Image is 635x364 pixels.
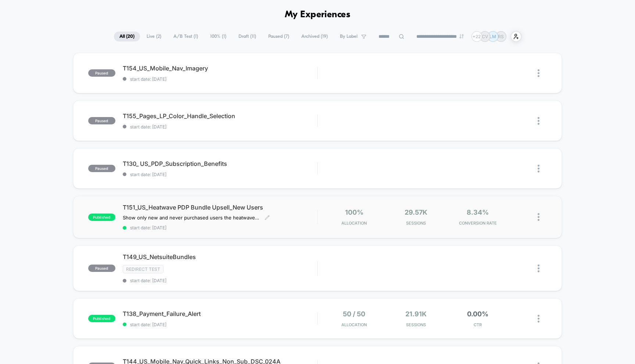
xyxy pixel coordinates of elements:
[538,165,539,172] img: close
[538,315,539,323] img: close
[387,322,445,327] span: Sessions
[141,32,167,41] span: Live ( 2 )
[123,215,259,221] span: Show only new and never purchased users the heatwave bundle upsell on PDP. PDP has been out-perfo...
[296,32,333,41] span: Archived ( 19 )
[123,65,317,72] span: T154_US_Mobile_Nav_Imagery
[88,69,115,77] span: paused
[233,32,262,41] span: Draft ( 11 )
[482,34,488,39] p: CV
[471,31,482,42] div: + 22
[168,32,204,41] span: A/B Test ( 1 )
[449,322,507,327] span: CTR
[538,117,539,125] img: close
[467,208,489,216] span: 8.34%
[467,310,488,318] span: 0.00%
[387,221,445,226] span: Sessions
[341,322,367,327] span: Allocation
[405,310,427,318] span: 21.91k
[123,253,317,261] span: T149_US_NetsuiteBundles
[498,34,504,39] p: RS
[538,265,539,272] img: close
[123,322,317,327] span: start date: [DATE]
[123,124,317,130] span: start date: [DATE]
[123,265,164,273] span: Redirect Test
[123,310,317,317] span: T138_Payment_Failure_Alert
[88,165,115,172] span: paused
[88,117,115,124] span: paused
[123,160,317,167] span: T130_ US_PDP_Subscription_Benefits
[123,204,317,211] span: T151_US_Heatwave PDP Bundle Upsell_New Users
[345,208,363,216] span: 100%
[341,221,367,226] span: Allocation
[114,32,140,41] span: All ( 20 )
[123,225,317,230] span: start date: [DATE]
[343,310,365,318] span: 50 / 50
[263,32,295,41] span: Paused ( 7 )
[88,265,115,272] span: paused
[459,34,464,39] img: end
[205,32,232,41] span: 100% ( 1 )
[88,214,115,221] span: published
[340,34,358,39] span: By Label
[88,315,115,322] span: published
[449,221,507,226] span: CONVERSION RATE
[123,172,317,177] span: start date: [DATE]
[123,112,317,120] span: T155_Pages_LP_Color_Handle_Selection
[405,208,427,216] span: 29.57k
[123,76,317,82] span: start date: [DATE]
[538,69,539,77] img: close
[285,10,351,20] h1: My Experiences
[538,213,539,221] img: close
[489,34,496,39] p: LM
[123,278,317,283] span: start date: [DATE]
